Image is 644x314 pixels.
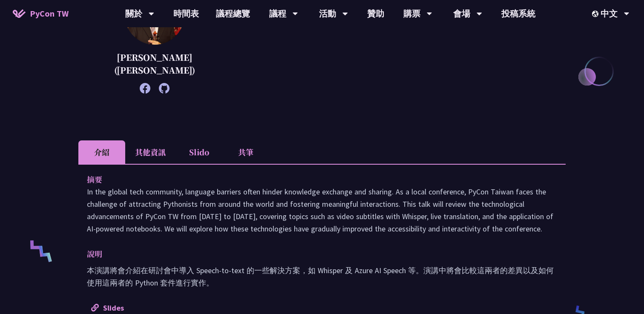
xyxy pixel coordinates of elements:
[592,11,601,17] img: Locale Icon
[87,264,557,289] p: 本演講將會介紹在研討會中導入 Speech-to-text 的一些解決方案，如 Whisper 及 Azure AI Speech 等。演講中將會比較這兩者的差異以及如何使用這兩者的 Pytho...
[78,140,125,164] li: 介紹
[91,303,124,313] a: Slides
[30,7,69,20] span: PyCon TW
[125,140,175,164] li: 其他資訊
[87,173,540,186] p: 摘要
[100,51,209,77] p: [PERSON_NAME] ([PERSON_NAME])
[4,3,77,24] a: PyCon TW
[222,140,269,164] li: 共筆
[87,186,557,235] p: In the global tech community, language barriers often hinder knowledge exchange and sharing. As a...
[175,140,222,164] li: Slido
[13,9,26,18] img: Home icon of PyCon TW 2025
[87,248,540,260] p: 說明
